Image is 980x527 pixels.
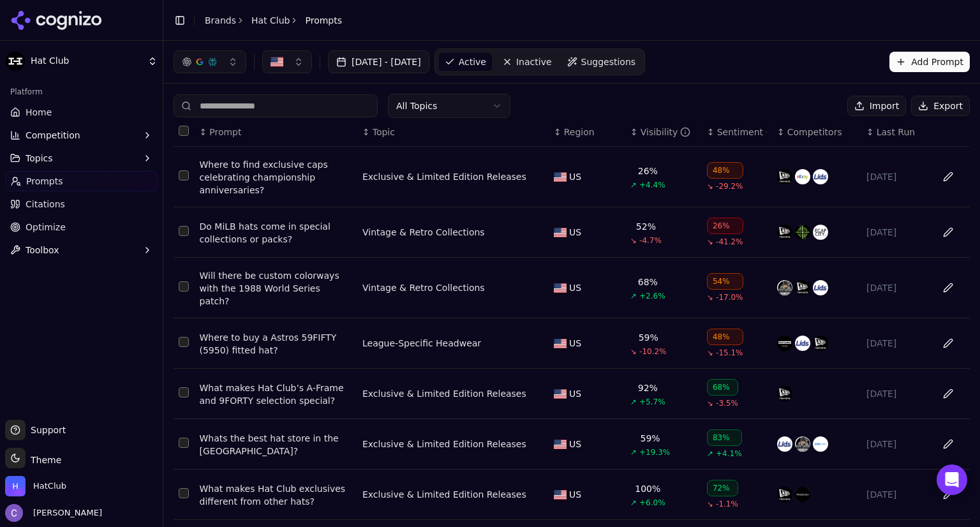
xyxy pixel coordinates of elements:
div: [DATE] [866,170,926,183]
img: ecapcity [813,225,828,240]
span: Support [26,424,66,436]
img: lids [813,169,828,184]
div: [DATE] [866,387,926,400]
span: ↗ [707,449,713,459]
span: ↘ [707,181,713,191]
img: new era [795,280,810,295]
a: What makes Hat Club’s A-Frame and 9FORTY selection special? [200,382,352,407]
img: foot locker [777,336,792,351]
img: new era [813,336,828,351]
img: capanova [795,225,810,240]
th: brandMentionRate [625,118,702,147]
span: US [569,387,581,400]
span: US [569,438,581,450]
img: lids [795,336,810,351]
div: 72% [707,480,738,496]
span: Active [459,56,486,68]
span: +4.1% [716,449,742,459]
button: Select row 6 [179,438,189,448]
span: US [569,170,581,183]
span: Topic [373,126,395,138]
img: US flag [554,283,567,293]
div: 26% [707,218,743,234]
button: Add Prompt [889,52,970,72]
span: ↘ [707,237,713,247]
img: Chris Hayes [5,504,23,522]
img: mitchell & ness [795,487,810,502]
a: League-Specific Headwear [362,337,481,350]
div: ↕Topic [362,126,544,138]
a: Will there be custom colorways with the 1988 World Series patch? [200,269,352,308]
a: Active [438,52,493,72]
span: -4.7% [639,235,662,246]
span: Inactive [516,56,552,68]
span: US [569,226,581,239]
button: Select row 2 [179,226,189,236]
span: +19.3% [639,447,670,457]
div: 48% [707,329,743,345]
span: Competitors [787,126,842,138]
a: Exclusive & Limited Edition Releases [362,488,526,501]
span: Hat Club [31,56,142,67]
th: Region [549,118,625,147]
span: US [569,337,581,350]
a: Suggestions [561,52,642,72]
div: [DATE] [866,488,926,501]
div: 92% [638,382,658,394]
th: Last Run [861,118,932,147]
span: ↗ [630,291,637,301]
span: +2.6% [639,291,665,301]
img: US flag [554,440,567,449]
div: 59% [639,331,658,344]
nav: breadcrumb [205,14,342,27]
a: Home [5,102,158,122]
span: Suggestions [581,56,636,68]
img: new era [777,487,792,502]
a: Hat Club [251,14,290,27]
span: Theme [26,455,61,465]
button: Topics [5,148,158,168]
img: US flag [554,339,567,348]
span: ↘ [630,346,637,357]
span: -1.1% [716,499,738,509]
button: [DATE] - [DATE] [328,50,429,73]
img: new era [777,169,792,184]
a: Exclusive & Limited Edition Releases [362,438,526,450]
a: Citations [5,194,158,214]
button: Select row 4 [179,337,189,347]
div: Where to buy a Astros 59FIFTY (5950) fitted hat? [200,331,352,357]
div: 26% [638,165,658,177]
span: Home [26,106,52,119]
div: ↕Prompt [200,126,352,138]
a: Exclusive & Limited Edition Releases [362,387,526,400]
span: Prompts [26,175,63,188]
img: ebay [795,169,810,184]
div: 100% [635,482,660,495]
div: Visibility [641,126,691,138]
div: [DATE] [866,281,926,294]
img: US [271,56,283,68]
span: ↘ [707,499,713,509]
button: Import [847,96,906,116]
img: lids [777,436,792,452]
a: Where to find exclusive caps celebrating championship anniversaries? [200,158,352,197]
img: exclusive fitted [795,436,810,452]
button: Export [911,96,970,116]
span: -17.0% [716,292,743,302]
div: Vintage & Retro Collections [362,281,485,294]
a: Prompts [5,171,158,191]
span: ↗ [630,180,637,190]
div: Do MiLB hats come in special collections or packs? [200,220,352,246]
span: -41.2% [716,237,743,247]
span: +4.4% [639,180,665,190]
button: Select row 5 [179,387,189,397]
a: Exclusive & Limited Edition Releases [362,170,526,183]
span: ↘ [707,292,713,302]
span: +6.0% [639,498,665,508]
